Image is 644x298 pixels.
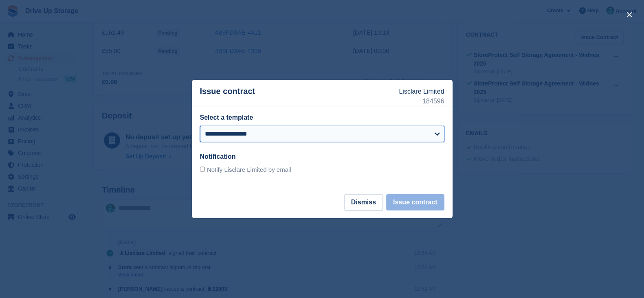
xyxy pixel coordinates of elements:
[200,87,399,106] p: Issue contract
[623,8,636,21] button: close
[399,96,444,106] p: 184596
[200,167,205,172] input: Notify Lisclare Limited by email
[386,194,444,210] button: Issue contract
[200,153,236,160] label: Notification
[344,194,383,210] button: Dismiss
[399,87,444,96] p: Lisclare Limited
[207,166,291,173] span: Notify Lisclare Limited by email
[200,114,253,121] label: Select a template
